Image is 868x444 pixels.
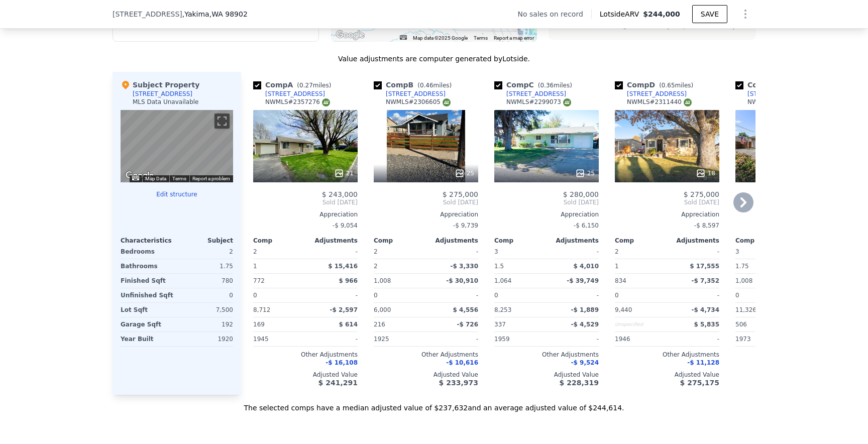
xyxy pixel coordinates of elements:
[420,82,433,89] span: 0.46
[680,379,719,387] span: $ 275,175
[121,110,233,182] div: Street View
[735,90,807,98] a: [STREET_ADDRESS]
[374,371,478,379] div: Adjusted Value
[690,263,719,270] span: $ 17,555
[457,321,478,328] span: -$ 726
[330,306,358,313] span: -$ 2,597
[735,248,739,255] span: 3
[121,332,175,346] div: Year Built
[123,169,156,182] a: Open this area in Google Maps (opens a new window)
[307,332,358,346] div: -
[615,237,667,245] div: Comp
[549,288,599,302] div: -
[571,321,599,328] span: -$ 4,529
[615,248,619,255] span: 2
[567,277,599,284] span: -$ 39,749
[474,35,488,41] a: Terms (opens in new tab)
[121,237,177,245] div: Characteristics
[571,359,599,366] span: -$ 9,524
[494,259,545,273] div: 1.5
[113,54,755,64] div: Value adjustments are computer generated by Lotside .
[692,5,727,23] button: SAVE
[735,80,817,90] div: Comp E
[494,332,545,346] div: 1959
[374,237,426,245] div: Comp
[494,198,599,206] span: Sold [DATE]
[560,379,599,387] span: $ 228,319
[386,90,446,98] div: [STREET_ADDRESS]
[172,176,186,181] a: Terms (opens in new tab)
[322,98,330,106] img: NWMLS Logo
[374,90,446,98] a: [STREET_ADDRESS]
[443,190,478,198] span: $ 275,000
[615,292,619,299] span: 0
[575,168,595,178] div: 25
[494,35,534,41] a: Report a map error
[627,98,692,106] div: NWMLS # 2311440
[615,371,719,379] div: Adjusted Value
[121,317,175,331] div: Garage Sqft
[179,259,233,273] div: 1.75
[627,90,687,98] div: [STREET_ADDRESS]
[192,176,230,181] a: Report a problem
[253,277,265,284] span: 772
[374,210,478,218] div: Appreciation
[113,9,182,19] span: [STREET_ADDRESS]
[494,351,599,359] div: Other Adjustments
[374,306,391,313] span: 6,000
[253,80,335,90] div: Comp A
[735,4,755,24] button: Show Options
[684,190,719,198] span: $ 275,000
[133,90,192,98] div: [STREET_ADDRESS]
[121,190,233,198] button: Edit structure
[439,379,478,387] span: $ 233,973
[253,198,358,206] span: Sold [DATE]
[667,237,719,245] div: Adjustments
[694,222,719,229] span: -$ 8,597
[494,248,498,255] span: 3
[325,359,358,366] span: -$ 16,108
[413,82,456,89] span: ( miles)
[182,9,248,19] span: , Yakima
[121,80,199,90] div: Subject Property
[374,332,424,346] div: 1925
[209,10,248,18] span: , WA 98902
[692,306,719,313] span: -$ 4,734
[253,210,358,218] div: Appreciation
[696,168,715,178] div: 18
[563,190,599,198] span: $ 280,000
[121,274,175,288] div: Finished Sqft
[655,82,697,89] span: ( miles)
[253,248,257,255] span: 2
[615,351,719,359] div: Other Adjustments
[669,245,719,259] div: -
[293,82,335,89] span: ( miles)
[253,351,358,359] div: Other Adjustments
[426,237,478,245] div: Adjustments
[563,98,571,106] img: NWMLS Logo
[121,303,175,317] div: Lot Sqft
[179,274,233,288] div: 780
[339,277,358,284] span: $ 966
[692,277,719,284] span: -$ 7,352
[305,237,358,245] div: Adjustments
[265,90,325,98] div: [STREET_ADDRESS]
[179,245,233,259] div: 2
[615,332,665,346] div: 1946
[735,218,840,233] div: -
[506,98,571,106] div: NWMLS # 2299073
[669,288,719,302] div: -
[179,332,233,346] div: 1920
[615,306,632,313] span: 9,440
[494,80,576,90] div: Comp C
[386,98,451,106] div: NWMLS # 2306605
[494,237,547,245] div: Comp
[374,321,385,328] span: 216
[132,176,139,180] button: Keyboard shortcuts
[549,245,599,259] div: -
[735,237,788,245] div: Comp
[299,82,313,89] span: 0.27
[506,90,566,98] div: [STREET_ADDRESS]
[574,222,599,229] span: -$ 6,150
[177,237,233,245] div: Subject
